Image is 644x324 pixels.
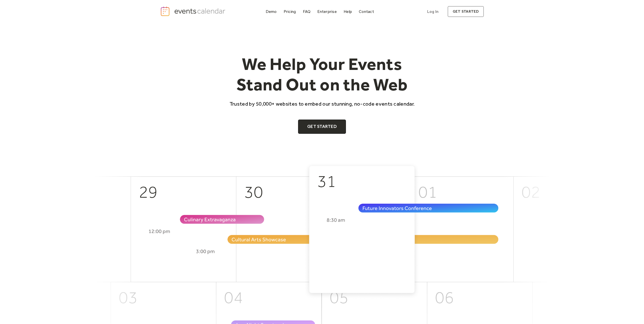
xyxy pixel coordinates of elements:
div: FAQ [303,10,311,13]
a: Get Started [298,120,346,134]
h1: We Help Your Events Stand Out on the Web [225,54,419,95]
a: get started [448,6,484,17]
a: Demo [264,8,279,15]
a: Help [342,8,354,15]
div: Contact [359,10,374,13]
div: Pricing [284,10,296,13]
div: Help [344,10,352,13]
p: Trusted by 50,000+ websites to embed our stunning, no-code events calendar. [225,100,419,107]
a: FAQ [301,8,313,15]
a: Enterprise [315,8,339,15]
a: Contact [357,8,376,15]
a: Pricing [282,8,298,15]
a: Log In [422,6,444,17]
div: Enterprise [317,10,337,13]
div: Demo [266,10,277,13]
